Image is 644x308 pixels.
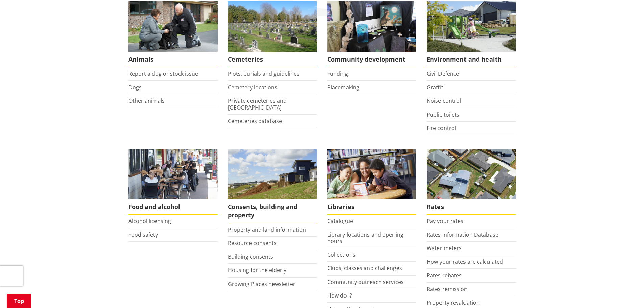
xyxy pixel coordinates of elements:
[427,244,462,252] a: Water meters
[228,84,277,91] a: Cemetery locations
[228,253,273,260] a: Building consents
[228,199,317,223] span: Consents, building and property
[427,199,516,215] span: Rates
[427,299,480,306] a: Property revaluation
[427,285,468,293] a: Rates remission
[427,84,445,91] a: Graffiti
[427,111,459,118] a: Public toilets
[427,149,516,199] img: Rates-thumbnail
[327,278,404,286] a: Community outreach services
[427,271,462,279] a: Rates rebates
[228,52,317,67] span: Cemeteries
[128,149,218,215] a: Food and Alcohol in the Waikato Food and alcohol
[128,149,218,199] img: Food and Alcohol in the Waikato
[228,97,287,111] a: Private cemeteries and [GEOGRAPHIC_DATA]
[427,217,463,225] a: Pay your rates
[228,1,317,52] img: Huntly Cemetery
[327,52,416,67] span: Community development
[128,97,165,104] a: Other animals
[228,149,317,199] img: Land and property thumbnail
[228,280,295,288] a: Growing Places newsletter
[128,199,218,215] span: Food and alcohol
[228,1,317,67] a: Huntly Cemetery Cemeteries
[427,1,516,67] a: New housing in Pokeno Environment and health
[427,1,516,52] img: New housing in Pokeno
[327,199,416,215] span: Libraries
[327,149,416,215] a: Library membership is free to everyone who lives in the Waikato district. Libraries
[228,266,286,274] a: Housing for the elderly
[228,239,277,247] a: Resource consents
[427,52,516,67] span: Environment and health
[228,70,300,77] a: Plots, burials and guidelines
[427,231,498,238] a: Rates Information Database
[7,294,31,308] a: Top
[228,149,317,223] a: New Pokeno housing development Consents, building and property
[228,117,282,125] a: Cemeteries database
[128,52,218,67] span: Animals
[128,1,218,67] a: Waikato District Council Animal Control team Animals
[327,292,352,299] a: How do I?
[427,97,461,104] a: Noise control
[427,258,503,265] a: How your rates are calculated
[613,280,637,304] iframe: Messenger Launcher
[427,124,456,132] a: Fire control
[327,1,416,52] img: Matariki Travelling Suitcase Art Exhibition
[427,70,459,77] a: Civil Defence
[128,1,218,52] img: Animal Control
[327,84,359,91] a: Placemaking
[128,217,171,225] a: Alcohol licensing
[128,70,198,77] a: Report a dog or stock issue
[327,231,403,245] a: Library locations and opening hours
[128,231,158,238] a: Food safety
[327,251,355,258] a: Collections
[427,149,516,215] a: Pay your rates online Rates
[228,226,306,233] a: Property and land information
[327,217,353,225] a: Catalogue
[327,149,416,199] img: Waikato District Council libraries
[128,84,142,91] a: Dogs
[327,264,402,272] a: Clubs, classes and challenges
[327,1,416,67] a: Matariki Travelling Suitcase Art Exhibition Community development
[327,70,348,77] a: Funding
